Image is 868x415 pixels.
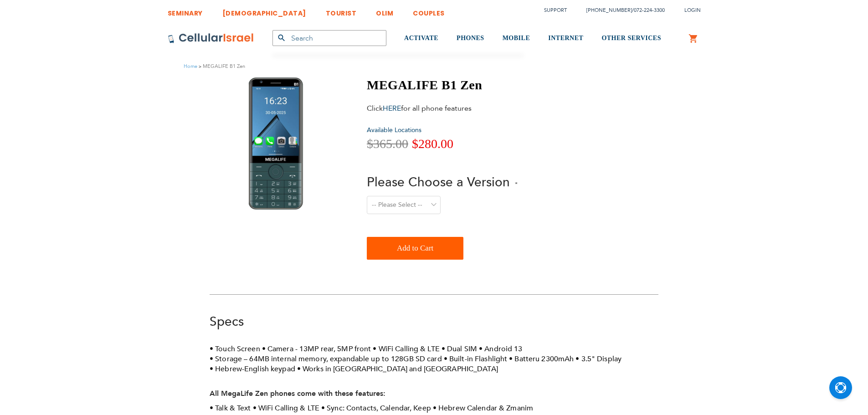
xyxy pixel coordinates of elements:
img: MEGALIFE B1 Zen [249,77,303,210]
li: WiFi Calling & LTE [253,403,319,413]
a: Support [544,7,567,14]
a: TOURIST [326,2,357,19]
span: ACTIVATE [404,35,438,41]
span: OTHER SERVICES [601,35,661,41]
a: PHONES [457,21,484,56]
div: Click for all phone features [367,103,508,113]
h1: MEGALIFE B1 Zen [367,77,518,93]
button: Add to Cart [367,237,463,260]
li: Talk & Text [210,403,251,413]
a: [PHONE_NUMBER] [586,7,632,14]
a: MOBILE [503,21,530,56]
span: Add to Cart [397,239,433,257]
img: Cellular Israel Logo [168,33,254,44]
li: Hebrew Calendar & Zmanim [433,403,533,413]
a: Home [184,63,197,70]
span: MOBILE [503,35,530,41]
a: HERE [383,103,401,113]
span: INTERNET [548,35,583,41]
li: / [577,4,665,17]
a: Available Locations [367,126,421,134]
li: 3.5" Display [575,354,621,364]
a: INTERNET [548,21,583,56]
a: ACTIVATE [404,21,438,56]
a: SEMINARY [168,2,203,19]
li: Camera - 13MP rear, 5MP front [262,344,371,354]
a: Specs [210,313,244,330]
li: Android 13 [479,344,522,354]
a: [DEMOGRAPHIC_DATA] [222,2,306,19]
li: MEGALIFE B1 Zen [197,62,245,71]
a: OTHER SERVICES [601,21,661,56]
strong: All MegaLife Zen phones come with these features: [210,389,385,399]
li: Dual SIM [442,344,477,354]
li: Batteru 2300mAh [509,354,574,364]
li: Works in [GEOGRAPHIC_DATA] and [GEOGRAPHIC_DATA] [297,364,498,374]
li: Built-in Flashlight [444,354,508,364]
input: Search [272,30,386,46]
li: WiFi Calling & LTE [373,344,439,354]
span: $280.00 [412,137,453,151]
li: Touch Screen [210,344,260,354]
span: Login [684,7,701,14]
li: Sync: Contacts, Calendar, Keep [321,403,431,413]
span: $365.00 [367,137,408,151]
li: Storage – 64MB internal memory, expandable up to 128GB SD card [210,354,442,364]
span: PHONES [457,35,484,41]
span: Please Choose a Version [367,174,510,191]
a: COUPLES [413,2,445,19]
a: OLIM [376,2,393,19]
li: Hebrew-English keypad [210,364,295,374]
a: 072-224-3300 [634,7,665,14]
